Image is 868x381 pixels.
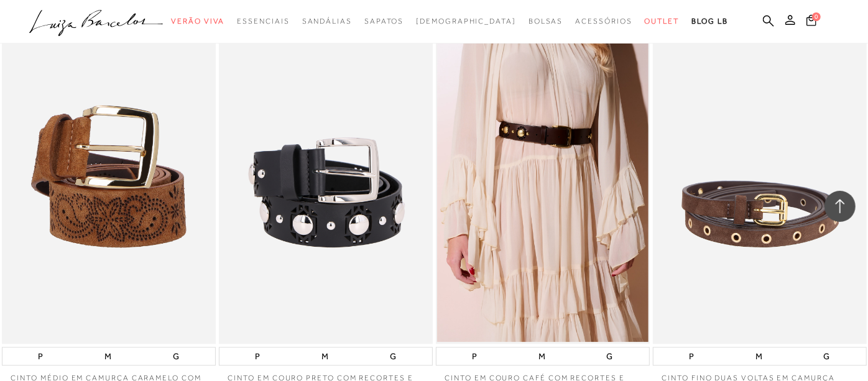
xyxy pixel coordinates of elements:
[752,347,766,365] button: M
[171,17,224,25] span: Verão Viva
[529,10,563,33] a: categoryNavScreenReaderText
[237,10,289,33] a: categoryNavScreenReaderText
[318,347,332,365] button: M
[654,25,866,342] a: CINTO FINO DUAS VOLTAS EM CAMURÇA CAFÉ COM ILHÓSES CINTO FINO DUAS VOLTAS EM CAMURÇA CAFÉ COM ILH...
[169,347,183,365] button: G
[364,10,404,33] a: categoryNavScreenReaderText
[603,347,617,365] button: G
[803,14,820,30] button: 0
[3,25,215,342] a: CINTO MÉDIO EM CAMURÇA CARAMELO COM RECORTES A LASER CINTO MÉDIO EM CAMURÇA CARAMELO COM RECORTES...
[645,10,680,33] a: categoryNavScreenReaderText
[171,10,224,33] a: categoryNavScreenReaderText
[529,17,563,25] span: Bolsas
[302,17,352,25] span: Sandálias
[386,347,400,365] button: G
[691,17,727,25] span: BLOG LB
[820,347,834,365] button: G
[654,25,866,342] img: CINTO FINO DUAS VOLTAS EM CAMURÇA CAFÉ COM ILHÓSES
[691,10,727,33] a: BLOG LB
[34,347,47,365] button: P
[416,10,516,33] a: noSubCategoriesText
[468,347,481,365] button: P
[101,347,115,365] button: M
[416,17,516,25] span: [DEMOGRAPHIC_DATA]
[437,25,649,342] a: CINTO EM COURO CAFÉ COM RECORTES E APLICAÇÕES DOURADAS CINTO EM COURO CAFÉ COM RECORTES E APLICAÇ...
[645,17,680,25] span: Outlet
[3,25,215,342] img: CINTO MÉDIO EM CAMURÇA CARAMELO COM RECORTES A LASER
[251,347,264,365] button: P
[576,17,632,25] span: Acessórios
[812,12,821,21] span: 0
[220,25,432,342] a: CINTO EM COURO PRETO COM RECORTES E APLICAÇÕES NÍQUEL CINTO EM COURO PRETO COM RECORTES E APLICAÇ...
[220,25,432,342] img: CINTO EM COURO PRETO COM RECORTES E APLICAÇÕES NÍQUEL
[685,347,698,365] button: P
[437,25,649,342] img: CINTO EM COURO CAFÉ COM RECORTES E APLICAÇÕES DOURADAS
[535,347,549,365] button: M
[576,10,632,33] a: categoryNavScreenReaderText
[364,17,404,25] span: Sapatos
[237,17,289,25] span: Essenciais
[302,10,352,33] a: categoryNavScreenReaderText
